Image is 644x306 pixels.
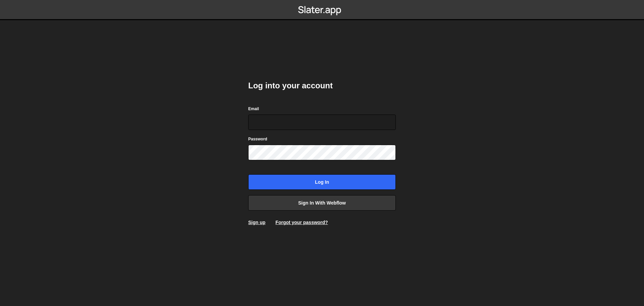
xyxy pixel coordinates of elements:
[248,220,265,225] a: Sign up
[248,195,396,211] a: Sign in with Webflow
[248,105,259,112] label: Email
[248,136,267,142] label: Password
[275,220,328,225] a: Forgot your password?
[248,80,396,91] h2: Log into your account
[248,174,396,190] input: Log in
